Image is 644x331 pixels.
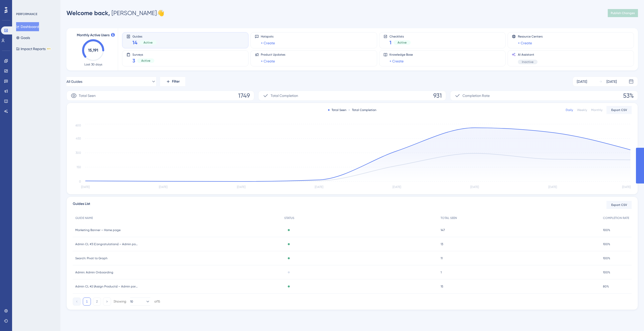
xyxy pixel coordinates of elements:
[144,41,153,45] span: Active
[606,79,617,85] div: [DATE]
[606,106,632,114] button: Export CSV
[315,185,323,189] tspan: [DATE]
[441,242,443,246] span: 13
[83,298,91,306] button: 1
[470,185,479,189] tspan: [DATE]
[84,62,102,66] span: Last 30 days
[389,39,391,46] span: 1
[441,228,445,232] span: 147
[623,311,638,326] iframe: UserGuiding AI Assistant Launcher
[441,256,443,260] span: 11
[518,40,532,46] a: + Create
[66,79,82,85] span: All Guides
[522,60,533,64] span: Inactive
[623,92,634,100] span: 53%
[433,92,442,100] span: 931
[611,203,627,207] span: Export CSV
[172,79,180,85] span: Filter
[261,34,275,39] span: Hotspots
[141,59,150,63] span: Active
[606,201,632,209] button: Export CSV
[591,108,602,112] div: Monthly
[577,79,587,85] div: [DATE]
[47,48,51,50] div: BETA
[79,93,96,99] span: Total Seen
[132,39,137,46] span: 14
[389,34,411,38] span: Checklists
[66,9,164,17] div: [PERSON_NAME] 👋
[603,270,610,274] span: 100%
[88,48,98,53] text: 15,191
[603,284,609,288] span: 80%
[75,216,93,220] span: GUIDE NAME
[603,242,610,246] span: 100%
[75,228,121,232] span: Marketing Banner – Home page
[16,22,39,31] button: Dashboard
[348,108,376,112] div: Total Completion
[284,216,294,220] span: STATUS
[77,32,110,38] span: Monthly Active Users
[160,77,185,87] button: Filter
[261,53,285,57] span: Product Updates
[93,298,101,306] button: 2
[271,93,298,99] span: Total Completion
[154,299,160,304] div: of 15
[518,53,538,57] span: AI Assistant
[114,299,126,304] div: Showing
[622,185,631,189] tspan: [DATE]
[66,9,110,17] span: Welcome back,
[75,284,138,288] span: Admin CL #2 (Assign Products) – Admin portal
[603,256,610,260] span: 100%
[389,58,404,64] a: + Create
[577,108,587,112] div: Weekly
[75,270,113,274] span: Admin: Admin Onboarding
[132,53,154,56] span: Surveys
[75,242,138,246] span: Admin CL #3 (Congratulations) – Admin portal
[566,108,573,112] div: Daily
[462,93,490,99] span: Completion Rate
[608,9,638,17] button: Publish Changes
[441,216,457,220] span: TOTAL SEEN
[132,34,157,38] span: Guides
[603,228,610,232] span: 100%
[16,44,51,53] button: Impact ReportsBETA
[261,40,275,46] a: + Create
[603,216,629,220] span: COMPLETION RATE
[261,58,275,64] a: + Create
[159,185,167,189] tspan: [DATE]
[398,41,407,45] span: Active
[16,12,37,16] div: PERFORMANCE
[132,57,135,64] span: 3
[76,151,81,155] tspan: 300
[130,298,150,306] button: 10
[75,256,108,260] span: Search: Pivot to Graph
[238,92,250,100] span: 1749
[392,185,401,189] tspan: [DATE]
[441,270,442,274] span: 1
[611,11,635,15] span: Publish Changes
[441,284,443,288] span: 15
[79,180,81,183] tspan: 0
[548,185,557,189] tspan: [DATE]
[130,300,133,304] span: 10
[73,201,90,209] span: Guides List
[389,53,413,57] span: Knowledge Base
[237,185,245,189] tspan: [DATE]
[77,165,81,169] tspan: 150
[76,124,81,127] tspan: 600
[518,34,543,39] span: Resource Centers
[81,185,90,189] tspan: [DATE]
[16,33,30,42] button: Goals
[328,108,346,112] div: Total Seen
[611,108,627,112] span: Export CSV
[66,77,156,87] button: All Guides
[76,137,81,140] tspan: 450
